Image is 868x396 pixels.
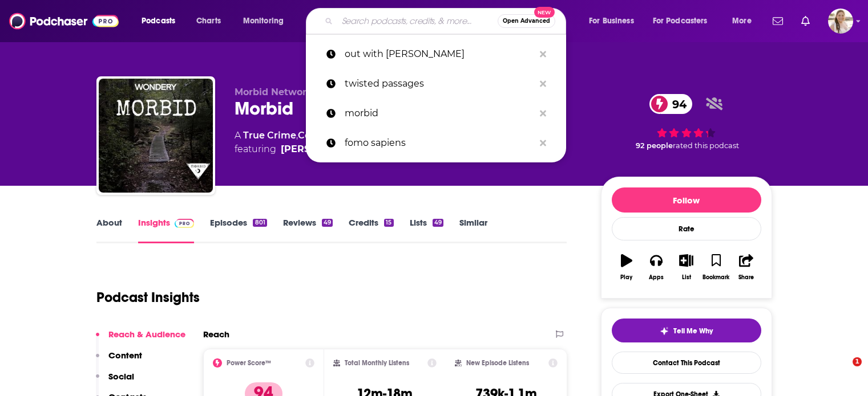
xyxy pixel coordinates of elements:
[306,128,566,158] a: fomo sapiens
[641,247,671,288] button: Apps
[9,10,119,32] img: Podchaser - Follow, Share and Rate Podcasts
[175,219,195,228] img: Podchaser Pro
[673,326,713,336] span: Tell Me Why
[612,217,761,240] div: Rate
[829,357,857,385] iframe: Intercom live chat
[345,99,534,128] p: morbid
[612,187,761,213] button: Follow
[96,217,122,243] a: About
[433,219,443,227] div: 49
[235,12,298,30] button: open menu
[189,12,228,30] a: Charts
[306,69,566,99] a: twisted passages
[99,79,213,193] img: Morbid
[828,9,853,34] span: Logged in as acquavie
[701,247,731,288] button: Bookmark
[345,69,534,99] p: twisted passages
[671,247,701,288] button: List
[731,247,761,288] button: Share
[797,11,814,31] a: Show notifications dropdown
[410,217,443,243] a: Lists49
[235,142,471,156] span: featuring
[732,13,752,29] span: More
[317,8,577,34] div: Search podcasts, credits, & more...
[498,14,555,28] button: Open AdvancedNew
[337,12,498,30] input: Search podcasts, credits, & more...
[581,12,648,30] button: open menu
[138,217,195,243] a: InsightsPodchaser Pro
[296,130,298,141] span: ,
[828,9,853,34] img: User Profile
[853,357,862,366] span: 1
[96,329,185,350] button: Reach & Audience
[203,329,229,340] h2: Reach
[612,319,761,342] button: tell me why sparkleTell Me Why
[134,12,190,30] button: open menu
[243,130,296,141] a: True Crime
[459,217,487,243] a: Similar
[636,141,673,150] span: 92 people
[738,274,754,281] div: Share
[196,13,221,29] span: Charts
[384,219,393,227] div: 15
[281,142,362,156] a: Ashleigh Kelley
[298,130,337,141] a: Comedy
[653,13,708,29] span: For Podcasters
[661,94,692,114] span: 94
[96,350,142,371] button: Content
[345,359,409,367] h2: Total Monthly Listens
[108,329,185,340] p: Reach & Audience
[345,128,534,158] p: fomo sapiens
[253,219,267,227] div: 801
[645,12,724,30] button: open menu
[828,9,853,34] button: Show profile menu
[673,141,739,150] span: rated this podcast
[108,350,142,361] p: Content
[96,289,200,306] h1: Podcast Insights
[210,217,267,243] a: Episodes801
[612,352,761,374] a: Contact This Podcast
[649,94,692,114] a: 94
[306,99,566,128] a: morbid
[649,274,664,281] div: Apps
[589,13,634,29] span: For Business
[96,371,134,392] button: Social
[534,7,555,18] span: New
[703,274,729,281] div: Bookmark
[227,359,271,367] h2: Power Score™
[620,274,632,281] div: Play
[660,326,669,336] img: tell me why sparkle
[601,87,772,157] div: 94 92 peoplerated this podcast
[108,371,134,382] p: Social
[503,18,550,24] span: Open Advanced
[306,39,566,69] a: out with [PERSON_NAME]
[612,247,641,288] button: Play
[283,217,333,243] a: Reviews49
[466,359,529,367] h2: New Episode Listens
[724,12,766,30] button: open menu
[142,13,175,29] span: Podcasts
[322,219,333,227] div: 49
[345,39,534,69] p: out with dan
[243,13,284,29] span: Monitoring
[682,274,691,281] div: List
[768,11,788,31] a: Show notifications dropdown
[235,129,471,156] div: A podcast
[349,217,393,243] a: Credits15
[235,87,365,97] span: Morbid Network | Wondery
